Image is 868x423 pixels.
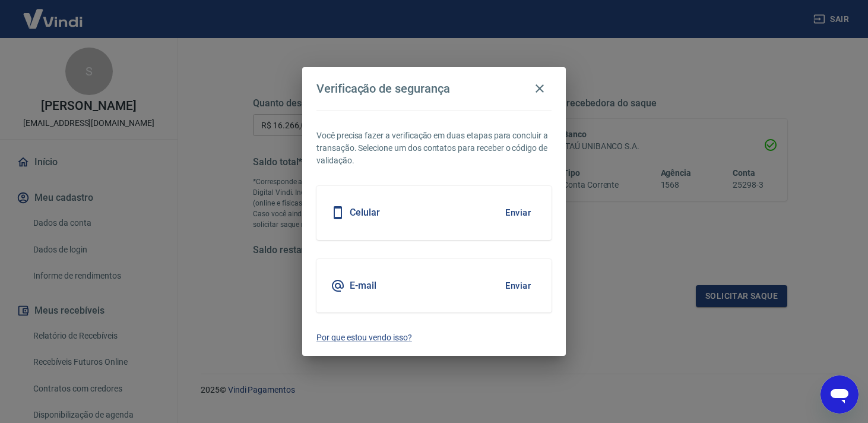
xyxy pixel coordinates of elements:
iframe: Botão para abrir a janela de mensagens [821,375,859,413]
p: Você precisa fazer a verificação em duas etapas para concluir a transação. Selecione um dos conta... [316,130,552,167]
h4: Verificação de segurança [316,81,450,96]
a: Por que estou vendo isso? [316,332,552,344]
h5: Celular [350,207,380,219]
button: Enviar [499,200,537,225]
button: Enviar [499,273,537,298]
h5: E-mail [350,280,376,292]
